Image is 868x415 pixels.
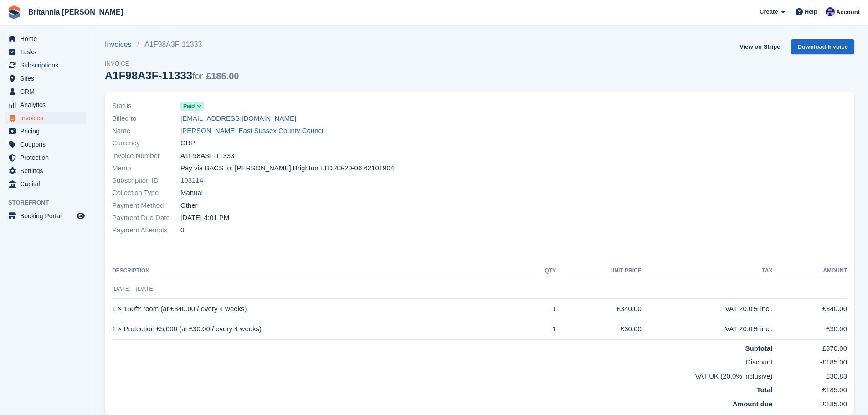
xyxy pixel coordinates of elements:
span: Invoice Number [112,151,180,161]
span: Analytics [20,98,75,111]
div: A1F98A3F-11333 [105,69,239,82]
a: menu [5,138,86,151]
span: Settings [20,164,75,177]
span: Sites [20,72,75,85]
td: 1 [525,299,556,319]
span: Subscriptions [20,59,75,72]
a: menu [5,210,86,222]
span: Create [760,7,778,16]
a: [PERSON_NAME] East Sussex County Council [180,126,325,136]
span: Other [180,200,198,211]
span: Pay via BACS to: [PERSON_NAME] Brighton LTD 40-20-06 62101904 [180,163,394,174]
td: £30.00 [556,319,642,339]
span: £185.00 [206,71,239,81]
a: menu [5,59,86,72]
a: menu [5,151,86,164]
strong: Amount due [733,400,773,408]
span: Name [112,126,180,136]
td: £185.00 [772,381,847,395]
span: Storefront [8,198,91,207]
span: Protection [20,151,75,164]
div: VAT 20.0% incl. [642,324,773,334]
a: 103114 [180,175,203,186]
span: A1F98A3F-11333 [180,151,234,161]
span: Currency [112,138,180,149]
span: Account [836,8,860,17]
span: Collection Type [112,188,180,198]
th: Unit Price [556,264,642,278]
a: menu [5,85,86,98]
span: Payment Method [112,200,180,211]
td: £30.00 [772,319,847,339]
a: View on Stripe [736,39,784,54]
span: Invoice [105,59,239,68]
span: CRM [20,85,75,98]
td: 1 × 150ft² room (at £340.00 / every 4 weeks) [112,299,525,319]
a: Invoices [105,39,137,50]
a: Paid [180,101,204,111]
div: VAT 20.0% incl. [642,304,773,314]
strong: Total [757,386,773,394]
a: menu [5,164,86,177]
a: Download Invoice [791,39,854,54]
span: Tasks [20,46,75,58]
a: menu [5,125,86,138]
th: Tax [642,264,773,278]
span: Memo [112,163,180,174]
span: for [192,71,203,81]
span: Booking Portal [20,210,75,222]
td: £340.00 [556,299,642,319]
span: Billed to [112,113,180,124]
span: 0 [180,225,184,236]
a: menu [5,112,86,124]
time: 2025-08-23 15:01:34 UTC [180,213,229,223]
th: QTY [525,264,556,278]
a: menu [5,178,86,190]
th: Amount [772,264,847,278]
span: Invoices [20,112,75,124]
span: Subscription ID [112,175,180,186]
td: Discount [112,354,772,368]
nav: breadcrumbs [105,39,239,50]
td: £30.83 [772,368,847,382]
span: Manual [180,188,203,198]
td: 1 × Protection £5,000 (at £30.00 / every 4 weeks) [112,319,525,339]
span: Coupons [20,138,75,151]
a: menu [5,32,86,45]
a: menu [5,98,86,111]
td: -£185.00 [772,354,847,368]
td: £185.00 [772,395,847,410]
td: £340.00 [772,299,847,319]
span: Status [112,101,180,111]
span: GBP [180,138,195,149]
a: Britannia [PERSON_NAME] [25,5,127,20]
a: menu [5,46,86,58]
span: Help [805,7,817,16]
img: stora-icon-8386f47178a22dfd0bd8f6a31ec36ba5ce8667c1dd55bd0f319d3a0aa187defe.svg [7,5,21,19]
a: [EMAIL_ADDRESS][DOMAIN_NAME] [180,113,296,124]
span: Pricing [20,125,75,138]
strong: Subtotal [745,344,772,352]
span: Home [20,32,75,45]
span: [DATE] - [DATE] [112,285,154,292]
td: £370.00 [772,339,847,354]
span: Payment Attempts [112,225,180,236]
td: 1 [525,319,556,339]
th: Description [112,264,525,278]
a: Preview store [75,210,86,221]
span: Capital [20,178,75,190]
td: VAT UK (20.0% inclusive) [112,368,772,382]
span: Payment Due Date [112,213,180,223]
img: Becca Clark [826,7,835,16]
a: menu [5,72,86,85]
span: Paid [183,102,195,110]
